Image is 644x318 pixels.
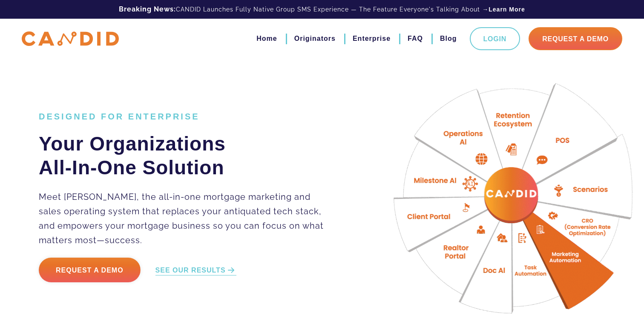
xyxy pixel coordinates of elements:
[22,31,119,46] img: CANDID APP
[155,266,236,275] a: SEE OUR RESULTS
[39,258,141,282] a: Request a Demo
[440,31,457,46] a: Blog
[470,27,520,50] a: Login
[294,31,336,46] a: Originators
[39,111,334,122] h1: DESIGNED FOR ENTERPRISE
[408,31,423,46] a: FAQ
[353,31,391,46] a: Enterprise
[119,5,176,13] b: Breaking News:
[256,31,277,46] a: Home
[529,27,622,50] a: Request A Demo
[39,190,334,247] p: Meet [PERSON_NAME], the all-in-one mortgage marketing and sales operating system that replaces yo...
[39,132,334,179] h2: Your Organizations All-In-One Solution
[489,5,525,14] a: Learn More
